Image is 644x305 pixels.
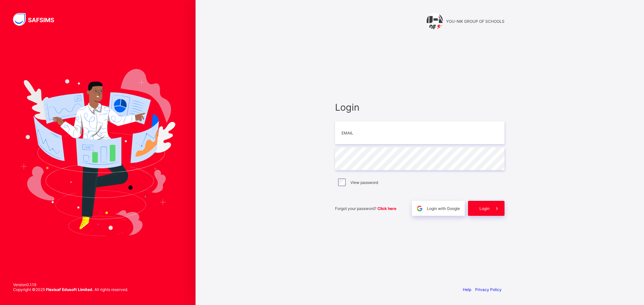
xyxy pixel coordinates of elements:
a: Help [463,287,471,292]
span: Copyright © 2025 All rights reserved. [13,287,128,292]
span: Forgot your password? [335,206,396,211]
strong: Flexisaf Edusoft Limited. [46,287,94,292]
span: Login with Google [427,206,460,211]
img: google.396cfc9801f0270233282035f929180a.svg [416,205,423,212]
label: View password [350,180,378,185]
img: SAFSIMS Logo [13,13,62,26]
span: Version 0.1.19 [13,282,128,287]
a: Privacy Policy [475,287,502,292]
a: Click here [377,206,396,211]
span: Login [335,102,505,113]
span: Login [479,206,490,211]
img: Hero Image [20,69,175,236]
span: YOU-NIK GROUP OF SCHOOLS [446,19,505,24]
